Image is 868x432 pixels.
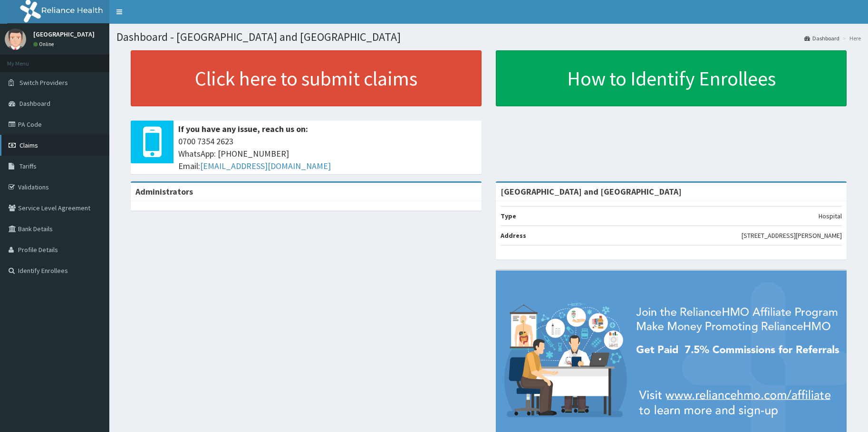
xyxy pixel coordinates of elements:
a: [EMAIL_ADDRESS][DOMAIN_NAME] [200,160,331,171]
span: 0700 7354 2623 WhatsApp: [PHONE_NUMBER] Email: [178,135,477,172]
strong: [GEOGRAPHIC_DATA] and [GEOGRAPHIC_DATA] [501,186,682,197]
h1: Dashboard - [GEOGRAPHIC_DATA] and [GEOGRAPHIC_DATA] [116,31,861,43]
p: [GEOGRAPHIC_DATA] [33,31,95,38]
a: Online [33,41,56,47]
img: User Image [5,28,26,50]
span: Claims [19,141,38,150]
li: Here [840,34,861,42]
b: Administrators [135,186,193,197]
p: Hospital [819,211,842,221]
b: Type [501,212,516,220]
a: How to Identify Enrollees [496,50,847,106]
b: Address [501,231,526,240]
span: Switch Providers [19,78,68,87]
span: Tariffs [19,162,37,170]
a: Click here to submit claims [131,50,482,106]
a: Dashboard [804,34,839,42]
span: Dashboard [19,99,50,108]
b: If you have any issue, reach us on: [178,123,308,134]
p: [STREET_ADDRESS][PERSON_NAME] [742,231,842,240]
